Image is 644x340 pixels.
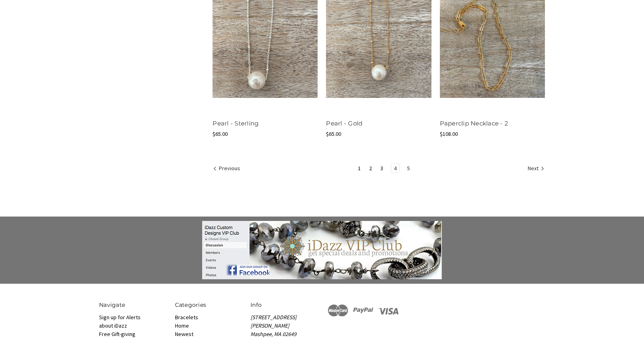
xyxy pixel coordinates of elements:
h5: Info [250,301,318,309]
a: Page 1 of 5 [355,164,364,173]
a: Sign up for Alerts [99,314,141,321]
a: Newest [175,330,193,338]
a: Home [175,322,189,329]
address: [STREET_ADDRESS][PERSON_NAME] Mashpee, MA 02649 [250,313,318,338]
a: Previous [213,164,243,174]
span: $65.00 [326,130,341,137]
a: Join the group! [82,221,562,279]
a: Bracelets [175,314,198,321]
h5: Navigate [99,301,167,309]
a: Pearl - Gold [326,119,362,127]
nav: pagination [213,163,545,175]
span: $65.00 [213,130,228,137]
a: Page 3 of 5 [378,164,386,173]
a: Page 2 of 5 [366,164,375,173]
a: Pearl - Sterling [213,119,258,127]
a: about iDazz [99,322,127,329]
img: banner-small.jpg [202,221,442,279]
h5: Categories [175,301,242,309]
a: Page 4 of 5 [391,164,400,173]
a: Page 5 of 5 [404,164,413,173]
a: Next [525,164,545,174]
span: $108.00 [440,130,458,137]
a: Paperclip Necklace - 2 [440,119,509,127]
